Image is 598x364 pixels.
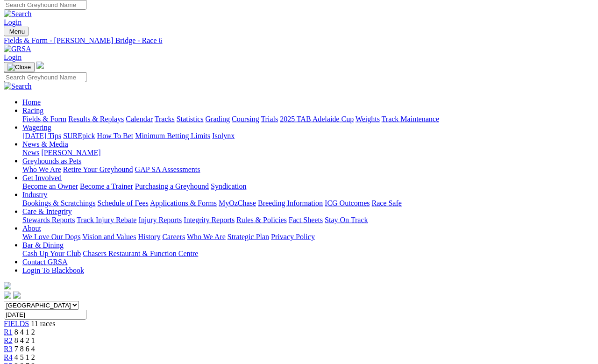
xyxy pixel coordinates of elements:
a: Become an Owner [22,182,78,190]
span: 11 races [31,320,55,328]
a: SUREpick [63,132,95,140]
span: Menu [9,28,25,35]
img: GRSA [4,45,31,53]
img: logo-grsa-white.png [36,62,44,69]
a: Cash Up Your Club [22,250,81,257]
a: Who We Are [22,165,61,173]
a: Rules & Policies [236,216,287,224]
a: Injury Reports [138,216,182,224]
a: MyOzChase [219,199,256,207]
a: GAP SA Assessments [135,165,200,173]
a: Contact GRSA [22,258,67,266]
a: Grading [206,115,230,123]
a: Stewards Reports [22,216,75,224]
a: Vision and Values [82,233,136,241]
a: Industry [22,191,47,199]
a: Track Injury Rebate [77,216,136,224]
a: 2025 TAB Adelaide Cup [280,115,354,123]
a: Results & Replays [68,115,124,123]
div: Greyhounds as Pets [22,165,594,174]
span: 4 5 1 2 [14,353,35,361]
div: Industry [22,199,594,207]
a: Breeding Information [258,199,323,207]
button: Toggle navigation [4,27,28,36]
a: Racing [22,107,43,114]
img: logo-grsa-white.png [4,282,11,290]
span: 8 4 1 2 [14,328,35,336]
a: Fields & Form - [PERSON_NAME] Bridge - Race 6 [4,36,594,45]
span: 7 8 6 4 [14,345,35,353]
img: facebook.svg [4,292,11,299]
img: Search [4,82,32,91]
a: Bar & Dining [22,241,64,249]
div: About [22,233,594,241]
a: Wagering [22,123,51,131]
a: News [22,149,39,157]
a: Login To Blackbook [22,266,84,274]
a: Trials [261,115,278,123]
div: Bar & Dining [22,250,594,258]
a: Login [4,18,21,26]
a: R3 [4,345,13,353]
a: Purchasing a Greyhound [135,182,209,190]
a: How To Bet [97,132,134,140]
a: Who We Are [187,233,226,241]
a: Greyhounds as Pets [22,157,81,165]
a: FIELDS [4,320,29,328]
a: R2 [4,336,13,344]
a: R1 [4,328,13,336]
span: 8 4 2 1 [14,336,35,344]
a: Calendar [126,115,153,123]
a: Race Safe [371,199,401,207]
a: Home [22,98,41,106]
img: Close [7,64,31,71]
div: Care & Integrity [22,216,594,224]
a: Applications & Forms [150,199,217,207]
a: Privacy Policy [271,233,315,241]
a: Fact Sheets [289,216,323,224]
a: Minimum Betting Limits [135,132,210,140]
a: Become a Trainer [80,182,133,190]
div: Racing [22,115,594,123]
a: Isolynx [212,132,235,140]
a: Login [4,53,21,61]
a: Fields & Form [22,115,66,123]
a: Chasers Restaurant & Function Centre [83,250,198,257]
a: Get Involved [22,174,62,182]
a: Weights [356,115,380,123]
a: [PERSON_NAME] [41,149,100,157]
a: Strategic Plan [228,233,269,241]
a: Syndication [211,182,246,190]
button: Toggle navigation [4,62,35,72]
a: Tracks [155,115,175,123]
a: Bookings & Scratchings [22,199,95,207]
a: Care & Integrity [22,207,72,215]
a: Track Maintenance [382,115,439,123]
div: Wagering [22,132,594,140]
a: Integrity Reports [184,216,235,224]
a: History [138,233,160,241]
a: News & Media [22,140,68,148]
a: [DATE] Tips [22,132,61,140]
img: Search [4,10,32,18]
div: Get Involved [22,182,594,191]
a: Coursing [232,115,259,123]
div: News & Media [22,149,594,157]
a: About [22,224,41,232]
a: R4 [4,353,13,361]
a: Careers [162,233,185,241]
a: Stay On Track [325,216,368,224]
img: twitter.svg [13,292,21,299]
a: Retire Your Greyhound [63,165,133,173]
a: Statistics [177,115,204,123]
input: Select date [4,310,86,320]
a: We Love Our Dogs [22,233,80,241]
a: Schedule of Fees [97,199,148,207]
input: Search [4,72,86,82]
